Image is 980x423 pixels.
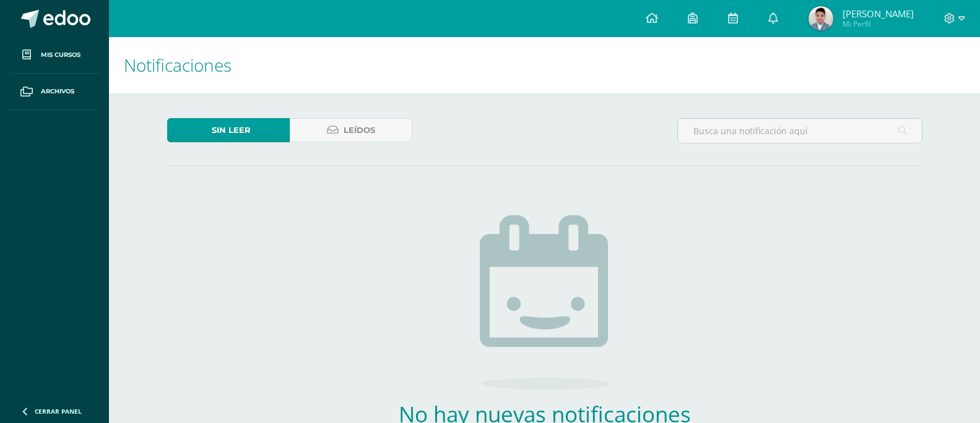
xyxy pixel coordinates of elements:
img: no_activities.png [480,215,610,390]
span: Notificaciones [124,53,232,77]
span: Mi Perfil [843,19,914,29]
a: Sin leer [167,118,290,142]
span: [PERSON_NAME] [843,7,914,20]
span: Archivos [41,87,74,96]
a: Archivos [10,74,99,110]
span: Leídos [344,119,375,142]
span: Mis cursos [41,50,80,60]
a: Leídos [290,118,412,142]
span: Cerrar panel [35,407,82,416]
a: Mis cursos [10,37,99,74]
img: 802e057e37c2cd8cc9d181c9f5963865.png [809,6,833,31]
span: Sin leer [212,119,251,142]
input: Busca una notificación aquí [678,119,922,143]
